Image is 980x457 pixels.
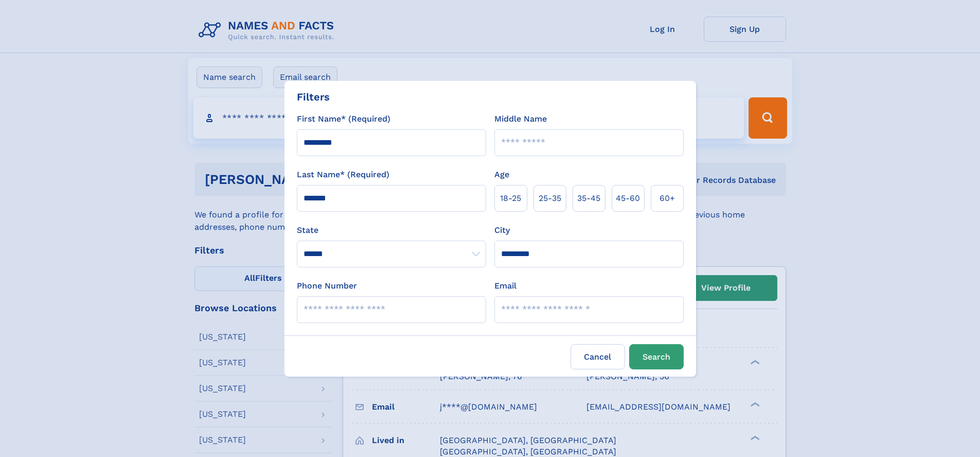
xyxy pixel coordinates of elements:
[577,192,600,205] span: 35‑45
[616,192,640,205] span: 45‑60
[297,168,389,181] label: Last Name* (Required)
[297,113,390,125] label: First Name* (Required)
[629,344,684,369] button: Search
[660,192,675,205] span: 60+
[571,344,625,369] label: Cancel
[494,113,547,125] label: Middle Name
[494,224,510,236] label: City
[494,280,516,292] label: Email
[539,192,561,205] span: 25‑35
[297,89,330,105] div: Filters
[297,224,486,236] label: State
[500,192,521,205] span: 18‑25
[297,280,357,292] label: Phone Number
[494,168,509,181] label: Age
